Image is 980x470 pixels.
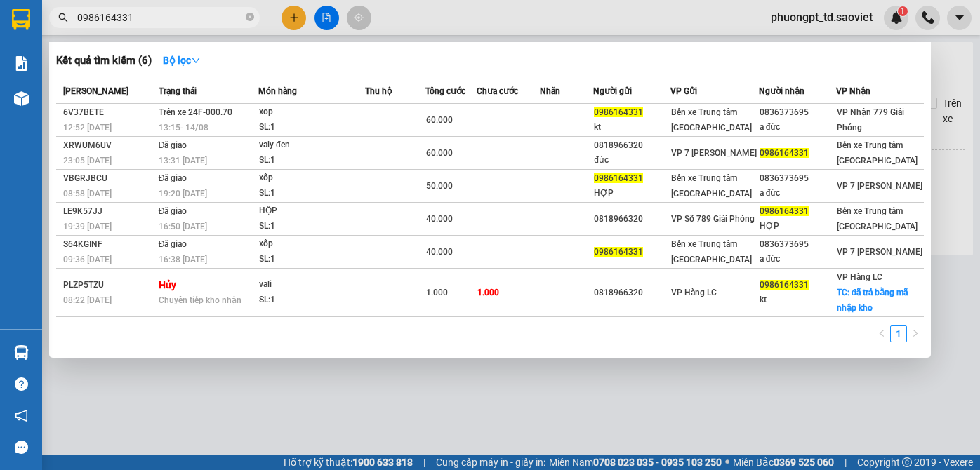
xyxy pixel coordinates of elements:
[77,10,243,25] input: Tìm tên, số ĐT hoặc mã đơn
[837,272,882,282] span: VP Hàng LC
[425,86,465,96] span: Tổng cước
[63,123,112,133] span: 12:52 [DATE]
[259,277,364,293] div: vali
[760,206,809,216] span: 0986164331
[14,56,29,71] img: solution-icon
[63,204,154,219] div: LE9K57JJ
[159,279,176,290] strong: Hủy
[152,49,212,72] button: Bộ lọcdown
[837,107,904,133] span: VP Nhận 779 Giải Phóng
[671,239,752,264] span: Bến xe Trung tâm [GEOGRAPHIC_DATA]
[15,377,28,391] span: question-circle
[63,86,128,96] span: [PERSON_NAME]
[671,214,755,224] span: VP Số 789 Giải Phóng
[426,115,453,125] span: 60.000
[63,295,112,305] span: 08:22 [DATE]
[760,120,835,135] div: a đức
[911,329,920,337] span: right
[63,237,154,252] div: S64KGINF
[540,86,560,96] span: Nhãn
[159,206,187,216] span: Đã giao
[671,148,757,158] span: VP 7 [PERSON_NAME]
[426,148,453,158] span: 60.000
[477,86,518,96] span: Chưa cước
[477,288,499,297] span: 1.000
[159,173,187,183] span: Đã giao
[760,186,835,201] div: a đức
[426,288,448,297] span: 1.000
[259,120,364,135] div: SL: 1
[760,252,835,267] div: a đức
[671,288,717,297] span: VP Hàng LC
[259,219,364,234] div: SL: 1
[836,86,870,96] span: VP Nhận
[594,138,670,153] div: 0818966320
[259,137,364,153] div: valy đen
[873,325,890,342] li: Previous Page
[760,105,835,120] div: 0836373695
[593,86,632,96] span: Người gửi
[63,189,112,199] span: 08:58 [DATE]
[259,153,364,168] div: SL: 1
[159,255,207,264] span: 16:38 [DATE]
[760,293,835,307] div: kt
[191,55,201,65] span: down
[159,107,232,117] span: Trên xe 24F-000.70
[878,329,886,337] span: left
[890,325,907,342] li: 1
[594,107,643,117] span: 0986164331
[246,11,254,25] span: close-circle
[760,148,809,158] span: 0986164331
[837,206,918,231] span: Bến xe Trung tâm [GEOGRAPHIC_DATA]
[907,325,924,342] li: Next Page
[63,222,112,231] span: 19:39 [DATE]
[63,171,154,186] div: VBGRJBCU
[837,181,922,191] span: VP 7 [PERSON_NAME]
[14,91,29,106] img: warehouse-icon
[837,140,918,166] span: Bến xe Trung tâm [GEOGRAPHIC_DATA]
[15,441,28,454] span: message
[259,293,364,308] div: SL: 1
[159,86,197,96] span: Trạng thái
[259,203,364,219] div: HỘP
[760,171,835,186] div: 0836373695
[63,278,154,293] div: PLZP5TZU
[159,222,207,231] span: 16:50 [DATE]
[760,237,835,252] div: 0836373695
[670,86,697,96] span: VP Gửi
[760,219,835,234] div: HỢP
[873,325,890,342] button: left
[259,236,364,252] div: xốp
[159,123,208,133] span: 13:15 - 14/08
[159,140,187,150] span: Đã giao
[837,288,908,313] span: TC: đã trả bằng mã nhập kho
[259,105,364,120] div: xop
[63,255,112,264] span: 09:36 [DATE]
[56,53,152,68] h3: Kết quả tìm kiếm ( 6 )
[14,345,29,360] img: warehouse-icon
[594,212,670,227] div: 0818966320
[63,138,154,153] div: XRWUM6UV
[594,186,670,201] div: HỢP
[426,247,453,257] span: 40.000
[426,214,453,224] span: 40.000
[63,105,154,120] div: 6V37BETE
[15,409,28,422] span: notification
[159,189,207,199] span: 19:20 [DATE]
[163,55,201,66] strong: Bộ lọc
[594,153,670,168] div: đức
[426,181,453,191] span: 50.000
[907,325,924,342] button: right
[671,107,752,133] span: Bến xe Trung tâm [GEOGRAPHIC_DATA]
[759,86,804,96] span: Người nhận
[594,120,670,135] div: kt
[594,247,643,257] span: 0986164331
[259,186,364,201] div: SL: 1
[891,326,906,342] a: 1
[159,239,187,249] span: Đã giao
[258,86,297,96] span: Món hàng
[594,286,670,300] div: 0818966320
[63,156,112,166] span: 23:05 [DATE]
[760,280,809,290] span: 0986164331
[594,173,643,183] span: 0986164331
